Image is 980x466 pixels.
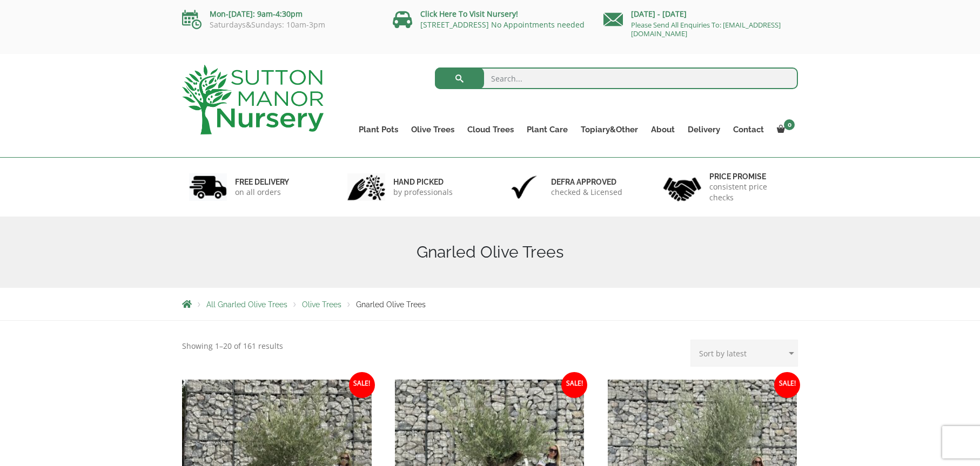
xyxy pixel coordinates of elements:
[709,172,791,181] h6: Price promise
[681,122,727,137] a: Delivery
[420,9,518,19] a: Click Here To Visit Nursery!
[182,300,798,308] nav: Breadcrumbs
[435,67,798,89] input: Search...
[774,372,800,398] span: Sale!
[690,340,798,367] select: Shop order
[182,8,377,21] p: Mon-[DATE]: 9am-4:30pm
[302,300,341,309] a: Olive Trees
[235,177,289,187] h6: FREE DELIVERY
[405,122,461,137] a: Olive Trees
[356,300,426,309] span: Gnarled Olive Trees
[551,177,622,187] h6: Defra approved
[461,122,520,137] a: Cloud Trees
[551,187,622,198] p: checked & Licensed
[770,122,798,137] a: 0
[784,119,795,130] span: 0
[420,19,585,30] a: [STREET_ADDRESS] No Appointments needed
[505,173,543,201] img: 3.jpg
[352,122,405,137] a: Plant Pots
[520,122,574,137] a: Plant Care
[709,181,791,203] p: consistent price checks
[574,122,645,137] a: Topiary&Other
[189,173,227,201] img: 1.jpg
[182,65,324,134] img: logo
[182,21,377,29] p: Saturdays&Sundays: 10am-3pm
[631,20,781,38] a: Please Send All Enquiries To: [EMAIL_ADDRESS][DOMAIN_NAME]
[235,187,289,198] p: on all orders
[393,177,453,187] h6: hand picked
[182,242,798,262] h1: Gnarled Olive Trees
[663,171,701,204] img: 4.jpg
[349,372,375,398] span: Sale!
[561,372,587,398] span: Sale!
[347,173,385,201] img: 2.jpg
[727,122,770,137] a: Contact
[393,187,453,198] p: by professionals
[182,340,283,353] p: Showing 1–20 of 161 results
[206,300,287,309] a: All Gnarled Olive Trees
[603,8,798,21] p: [DATE] - [DATE]
[645,122,681,137] a: About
